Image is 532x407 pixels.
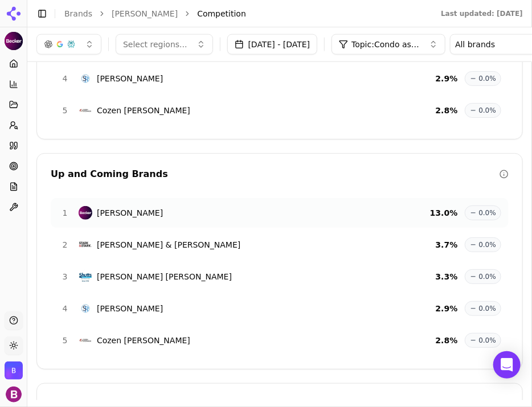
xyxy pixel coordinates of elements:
[97,207,163,219] span: [PERSON_NAME]
[479,240,497,249] span: 0.0%
[351,39,420,50] span: Topic: Condo association law
[64,9,92,18] a: Brands
[79,302,92,315] img: Siefried Rivera
[441,9,523,18] div: Last updated: [DATE]
[5,361,23,380] img: Becker
[436,73,458,84] span: 2.9 %
[79,206,92,220] img: Becker
[58,335,72,346] span: 5
[51,167,500,181] div: Up and Coming Brands
[97,105,190,116] span: Cozen [PERSON_NAME]
[112,8,178,19] a: [PERSON_NAME]
[493,351,521,379] div: Open Intercom Messenger
[64,8,418,19] nav: breadcrumb
[436,335,458,346] span: 2.8 %
[197,8,246,19] span: Competition
[58,105,72,116] span: 5
[479,74,497,83] span: 0.0%
[97,335,190,346] span: Cozen [PERSON_NAME]
[58,207,72,219] span: 1
[436,239,458,250] span: 3.7 %
[479,336,497,345] span: 0.0%
[455,39,495,50] span: All brands
[5,32,23,50] img: Becker
[97,73,163,84] span: [PERSON_NAME]
[6,387,22,402] img: Becker
[436,105,458,116] span: 2.8 %
[58,303,72,314] span: 4
[123,39,187,50] span: Select regions...
[479,106,497,115] span: 0.0%
[97,303,163,314] span: [PERSON_NAME]
[479,304,497,313] span: 0.0%
[227,34,318,55] button: [DATE] - [DATE]
[79,270,92,283] img: Shutts Bowen
[479,208,497,217] span: 0.0%
[58,239,72,250] span: 2
[6,387,22,402] button: Open user button
[436,271,458,282] span: 3.3 %
[97,239,240,250] span: [PERSON_NAME] & [PERSON_NAME]
[97,271,232,282] span: [PERSON_NAME] [PERSON_NAME]
[58,73,72,84] span: 4
[79,334,92,347] img: Cozen O'connor
[436,303,458,314] span: 2.9 %
[79,104,92,117] img: Cozen O'connor
[79,238,92,252] img: Stark & Stark
[58,271,72,282] span: 3
[430,207,458,219] span: 13.0 %
[5,361,23,380] button: Open organization switcher
[79,72,92,85] img: Siefried Rivera
[5,32,23,50] button: Current brand: Becker
[479,272,497,281] span: 0.0%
